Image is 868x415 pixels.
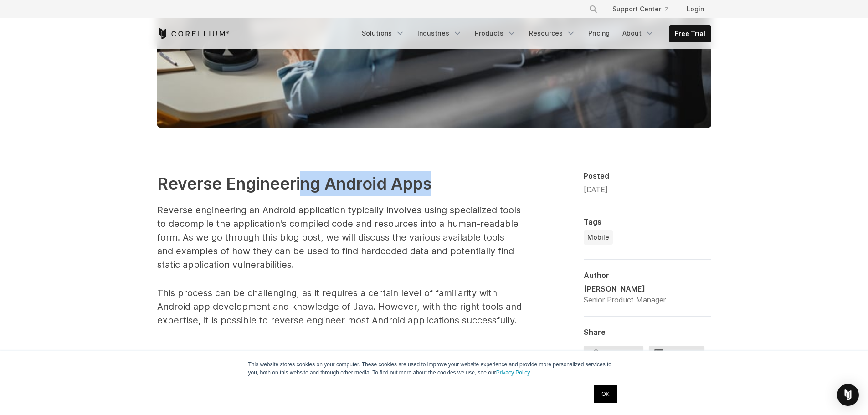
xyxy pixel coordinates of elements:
[356,25,410,41] a: Solutions
[412,25,467,41] a: Industries
[617,25,660,41] a: About
[578,1,711,17] div: Navigation Menu
[584,217,711,226] div: Tags
[157,203,522,272] p: Reverse engineering an Android application typically involves using specialized tools to decompil...
[649,346,710,366] a: LinkedIn
[157,286,522,327] p: This process can be challenging, as it requires a certain level of familiarity with Android app d...
[248,360,620,377] p: This website stores cookies on your computer. These cookies are used to improve your website expe...
[584,294,666,305] div: Senior Product Manager
[584,171,711,180] div: Posted
[356,25,711,42] div: Navigation Menu
[585,1,601,17] button: Search
[587,233,609,242] span: Mobile
[584,230,613,245] a: Mobile
[583,25,615,41] a: Pricing
[496,369,531,376] a: Privacy Policy.
[649,346,704,362] span: LinkedIn
[157,174,431,194] strong: Reverse Engineering Android Apps
[524,25,581,41] a: Resources
[584,271,711,280] div: Author
[584,328,711,337] div: Share
[679,1,711,17] a: Login
[584,185,608,194] span: [DATE]
[669,26,711,42] a: Free Trial
[469,25,522,41] a: Products
[594,385,617,403] a: OK
[605,1,676,17] a: Support Center
[584,283,666,294] div: [PERSON_NAME]
[584,346,643,362] button: Copy link
[157,28,230,39] a: Corellium Home
[837,384,859,406] div: Open Intercom Messenger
